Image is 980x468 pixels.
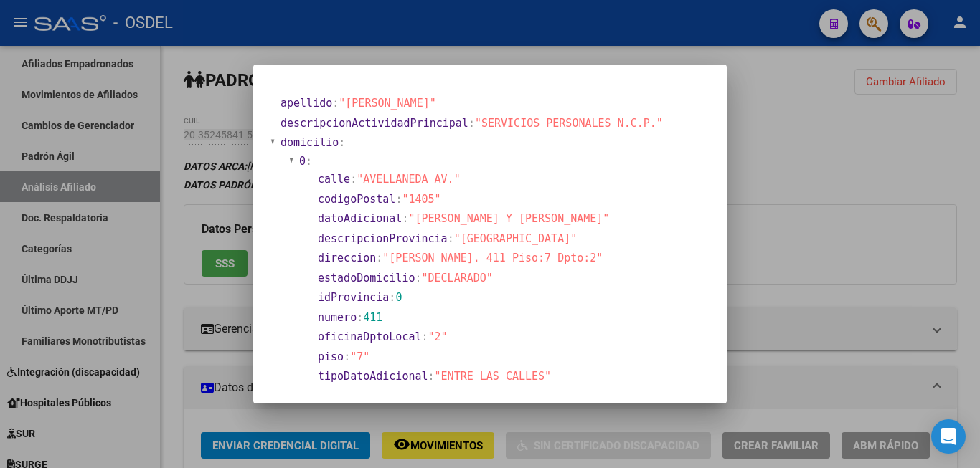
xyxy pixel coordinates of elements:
span: 411 [363,311,382,324]
div: Open Intercom Messenger [931,419,966,454]
span: : [344,350,350,363]
span: oficinaDptoLocal [318,330,422,343]
span: "SERVICIOS PERSONALES N.C.P." [475,117,663,130]
span: "DECLARADO" [422,272,493,285]
span: descripcionActividadPrincipal [281,117,468,130]
span: : [402,212,408,225]
span: : [395,193,402,206]
span: : [332,97,339,110]
span: : [376,252,382,264]
span: : [468,117,475,130]
span: : [357,311,363,324]
span: : [306,155,312,168]
span: numero [318,311,357,324]
span: "ENTRE LAS CALLES" [435,370,552,383]
span: codigoPostal [318,193,395,206]
span: "[PERSON_NAME]. 411 Piso:7 Dpto:2" [382,252,603,264]
span: calle [318,173,350,186]
span: 0 [395,291,402,304]
span: : [339,136,345,149]
span: 0 [299,155,306,168]
span: direccion [318,252,376,264]
span: piso [318,350,344,363]
span: "AVELLANEDA AV." [357,173,461,186]
span: : [350,173,357,186]
span: datoAdicional [318,212,402,225]
span: "[GEOGRAPHIC_DATA]" [454,232,578,245]
span: "7" [350,350,369,363]
span: "1405" [402,193,440,206]
span: "[PERSON_NAME]" [339,97,435,110]
span: : [389,291,395,304]
span: domicilio [281,136,339,149]
span: "2" [428,330,448,343]
span: : [422,330,428,343]
span: idProvincia [318,291,389,304]
span: "[PERSON_NAME] Y [PERSON_NAME]" [408,212,609,225]
span: : [448,232,454,245]
span: : [428,370,435,383]
span: apellido [281,97,332,110]
span: descripcionProvincia [318,232,448,245]
span: estadoDomicilio [318,272,415,285]
span: : [415,272,421,285]
span: tipoDatoAdicional [318,370,428,383]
